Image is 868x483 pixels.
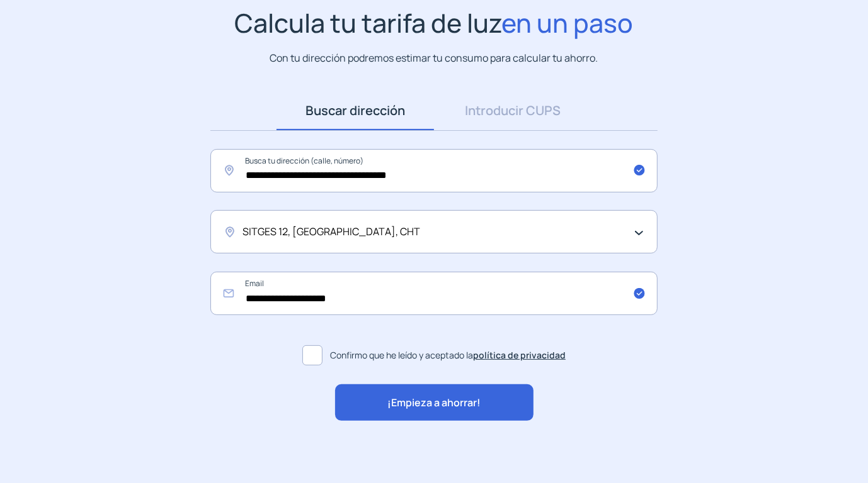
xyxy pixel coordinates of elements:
[270,50,598,66] p: Con tu dirección podremos estimar tu consumo para calcular tu ahorro.
[243,224,420,240] span: SITGES 12, [GEOGRAPHIC_DATA], CHT
[434,91,591,130] a: Introducir CUPS
[387,395,481,411] span: ¡Empieza a ahorrar!
[473,349,566,361] a: política de privacidad
[502,5,634,40] span: en un paso
[235,8,634,38] h1: Calcula tu tarifa de luz
[277,91,434,130] a: Buscar dirección
[330,348,566,362] span: Confirmo que he leído y aceptado la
